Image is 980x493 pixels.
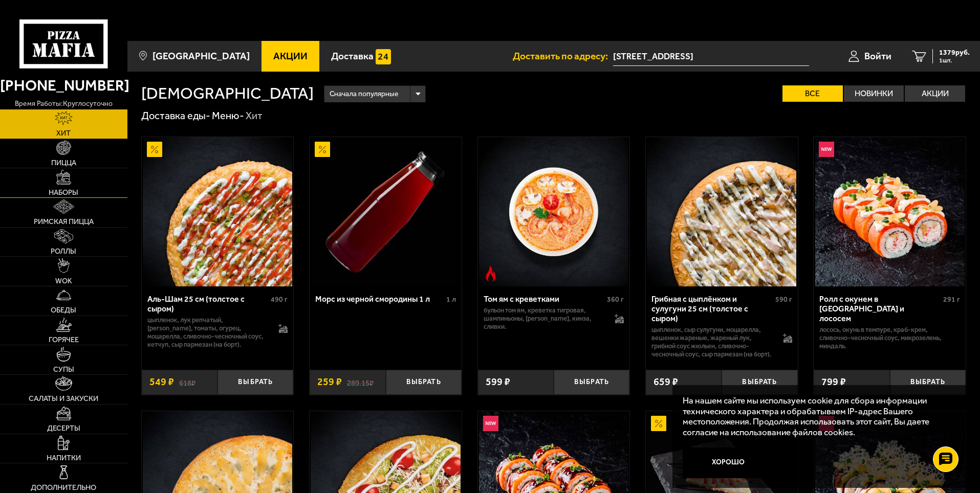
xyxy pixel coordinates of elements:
[31,484,96,491] span: Дополнительно
[646,137,798,286] a: Грибная с цыплёнком и сулугуни 25 см (толстое с сыром)
[47,424,80,432] span: Десерты
[53,366,74,373] span: Супы
[651,294,773,323] div: Грибная с цыплёнком и сулугуни 25 см (толстое с сыром)
[815,137,965,286] img: Ролл с окунем в темпуре и лососем
[479,137,628,286] img: Том ям с креветками
[315,142,330,157] img: Акционный
[147,142,162,157] img: Акционный
[331,51,374,61] span: Доставка
[651,326,773,358] p: цыпленок, сыр сулугуни, моцарелла, вешенки жареные, жареный лук, грибной соус Жюльен, сливочно-че...
[683,395,950,438] p: На нашем сайте мы используем cookie для сбора информации технического характера и обрабатываем IP...
[147,294,269,313] div: Аль-Шам 25 см (толстое с сыром)
[905,85,965,102] label: Акции
[142,137,294,286] a: АкционныйАль-Шам 25 см (толстое с сыром)
[246,109,263,123] div: Хит
[613,47,809,66] span: Россия, Санкт-Петербург, Пушкинский район, посёлок Шушары, Пушкинская улица, 10к2
[55,277,72,284] span: WOK
[654,377,678,387] span: 659 ₽
[217,370,293,395] button: Выбрать
[651,416,666,431] img: Акционный
[49,336,79,343] span: Горячее
[478,137,630,286] a: Острое блюдоТом ям с креветками
[153,51,250,61] span: [GEOGRAPHIC_DATA]
[722,370,797,395] button: Выбрать
[647,137,796,286] img: Грибная с цыплёнком и сулугуни 25 см (толстое с сыром)
[311,137,460,286] img: Морс из черной смородины 1 л
[844,85,904,102] label: Новинки
[554,370,629,395] button: Выбрать
[819,326,960,350] p: лосось, окунь в темпуре, краб-крем, сливочно-чесночный соус, микрозелень, миндаль.
[943,295,960,304] span: 291 г
[613,47,809,66] input: Ваш адрес доставки
[49,189,78,196] span: Наборы
[317,377,342,387] span: 259 ₽
[890,370,966,395] button: Выбрать
[51,159,76,166] span: Пицца
[484,306,605,331] p: бульон том ям, креветка тигровая, шампиньоны, [PERSON_NAME], кинза, сливки.
[29,395,98,402] span: Салаты и закуски
[814,137,966,286] a: НовинкаРолл с окунем в темпуре и лососем
[864,51,891,61] span: Войти
[446,295,456,304] span: 1 л
[486,377,510,387] span: 599 ₽
[484,294,605,304] div: Том ям с креветками
[939,49,970,56] span: 1379 руб.
[212,109,244,122] a: Меню-
[513,51,613,61] span: Доставить по адресу:
[683,447,775,478] button: Хорошо
[143,137,292,286] img: Аль-Шам 25 см (толстое с сыром)
[483,266,498,281] img: Острое блюдо
[262,41,319,72] a: Акции
[310,137,462,286] a: АкционныйМорс из черной смородины 1 л
[483,416,498,431] img: Новинка
[376,49,391,64] img: 15daf4d41897b9f0e9f617042186c801.svg
[782,85,843,102] label: Все
[819,142,834,157] img: Новинка
[141,109,210,122] a: Доставка еды-
[319,41,403,72] a: Доставка
[56,129,71,137] span: Хит
[315,294,444,304] div: Морс из черной смородины 1 л
[51,306,76,313] span: Обеды
[147,316,269,349] p: цыпленок, лук репчатый, [PERSON_NAME], томаты, огурец, моцарелла, сливочно-чесночный соус, кетчуп...
[386,370,462,395] button: Выбрать
[273,51,308,61] span: Акции
[271,295,288,304] span: 490 г
[149,377,174,387] span: 549 ₽
[939,57,970,63] span: 1 шт.
[179,377,195,387] s: 618 ₽
[330,84,398,104] span: Сначала популярные
[347,377,374,387] s: 289.15 ₽
[607,295,624,304] span: 360 г
[821,377,846,387] span: 799 ₽
[51,248,76,255] span: Роллы
[141,85,314,102] h1: [DEMOGRAPHIC_DATA]
[819,294,941,323] div: Ролл с окунем в [GEOGRAPHIC_DATA] и лососем
[34,218,94,225] span: Римская пицца
[47,454,81,461] span: Напитки
[775,295,792,304] span: 590 г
